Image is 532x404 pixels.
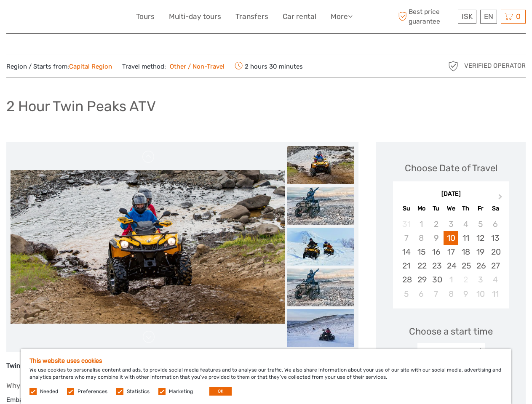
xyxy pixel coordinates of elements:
[444,245,458,259] div: Choose Wednesday, September 17th, 2025
[473,203,488,214] div: Fr
[122,60,225,72] span: Travel method:
[495,192,508,205] button: Next Month
[473,287,488,301] div: Choose Friday, October 10th, 2025
[458,203,473,214] div: Th
[429,231,444,245] div: Not available Tuesday, September 9th, 2025
[414,203,429,214] div: Mo
[444,217,458,231] div: Not available Wednesday, September 3rd, 2025
[396,217,506,301] div: month 2025-09
[480,10,497,24] div: EN
[458,287,473,301] div: Choose Thursday, October 9th, 2025
[287,228,354,266] img: 66e919b76bfa4a5c8720dfee09180315_slider_thumbnail.jpg
[429,245,444,259] div: Choose Tuesday, September 16th, 2025
[393,190,509,199] div: [DATE]
[11,170,285,324] img: 403d38e237a84585a66c8c8035fe5b2f_main_slider.jpeg
[414,231,429,245] div: Not available Monday, September 8th, 2025
[235,11,268,23] a: Transfers
[488,287,503,301] div: Choose Saturday, October 11th, 2025
[40,388,58,395] label: Needed
[473,273,488,287] div: Choose Friday, October 3rd, 2025
[446,59,460,73] img: verified_operator_grey_128.png
[6,62,112,71] span: Region / Starts from:
[414,245,429,259] div: Choose Monday, September 15th, 2025
[166,63,225,70] a: Other / Non-Travel
[6,381,358,390] h4: Why Choose the 2-Hrs Twin Peaks ATV Adventure:
[399,245,414,259] div: Choose Sunday, September 14th, 2025
[414,287,429,301] div: Choose Monday, October 6th, 2025
[399,231,414,245] div: Not available Sunday, September 7th, 2025
[399,273,414,287] div: Choose Sunday, September 28th, 2025
[29,357,503,364] h5: This website uses cookies
[287,268,354,306] img: 0b57ef4ef4f54df4a2a821b7d5a816ef_slider_thumbnail.jpg
[396,7,456,26] span: Best price guarantee
[69,63,112,70] a: Capital Region
[473,245,488,259] div: Choose Friday, September 19th, 2025
[444,273,458,287] div: Choose Wednesday, October 1st, 2025
[414,217,429,231] div: Not available Monday, September 1st, 2025
[464,61,526,70] span: Verified Operator
[429,217,444,231] div: Not available Tuesday, September 2nd, 2025
[235,60,303,72] span: 2 hours 30 minutes
[515,12,522,21] span: 0
[488,273,503,287] div: Choose Saturday, October 4th, 2025
[399,203,414,214] div: Su
[169,11,221,23] a: Multi-day tours
[399,259,414,273] div: Choose Sunday, September 21st, 2025
[488,231,503,245] div: Choose Saturday, September 13th, 2025
[287,146,354,184] img: 403d38e237a84585a66c8c8035fe5b2f_slider_thumbnail.jpeg
[331,11,353,23] a: More
[444,259,458,273] div: Choose Wednesday, September 24th, 2025
[458,273,473,287] div: Not available Thursday, October 2nd, 2025
[409,325,493,338] span: Choose a start time
[429,287,444,301] div: Choose Tuesday, October 7th, 2025
[444,203,458,214] div: We
[78,388,107,395] label: Preferences
[462,12,473,21] span: ISK
[429,273,444,287] div: Choose Tuesday, September 30th, 2025
[287,309,354,347] img: 676433e473264bfa8d344dfc2b7402a9_slider_thumbnail.jpg
[458,259,473,273] div: Choose Thursday, September 25th, 2025
[136,11,155,23] a: Tours
[473,231,488,245] div: Choose Friday, September 12th, 2025
[6,362,227,369] strong: Twin Peaks ATV Adventure - [GEOGRAPHIC_DATA] & [GEOGRAPHIC_DATA]
[399,217,414,231] div: Not available Sunday, August 31st, 2025
[440,348,462,359] div: 09:30
[287,187,354,225] img: 86776cf741ef4040bb3c9d7bcfa991c2_slider_thumbnail.jpeg
[458,245,473,259] div: Choose Thursday, September 18th, 2025
[473,217,488,231] div: Not available Friday, September 5th, 2025
[414,273,429,287] div: Choose Monday, September 29th, 2025
[488,259,503,273] div: Choose Saturday, September 27th, 2025
[399,287,414,301] div: Choose Sunday, October 5th, 2025
[405,162,497,175] div: Choose Date of Travel
[429,259,444,273] div: Choose Tuesday, September 23rd, 2025
[283,11,316,23] a: Car rental
[473,259,488,273] div: Choose Friday, September 26th, 2025
[488,203,503,214] div: Sa
[429,203,444,214] div: Tu
[21,349,511,404] div: We use cookies to personalise content and ads, to provide social media features and to analyse ou...
[169,388,193,395] label: Marketing
[444,287,458,301] div: Choose Wednesday, October 8th, 2025
[488,217,503,231] div: Not available Saturday, September 6th, 2025
[444,231,458,245] div: Choose Wednesday, September 10th, 2025
[488,245,503,259] div: Choose Saturday, September 20th, 2025
[209,387,232,396] button: OK
[458,231,473,245] div: Choose Thursday, September 11th, 2025
[458,217,473,231] div: Not available Thursday, September 4th, 2025
[414,259,429,273] div: Choose Monday, September 22nd, 2025
[127,388,150,395] label: Statistics
[6,98,156,115] h1: 2 Hour Twin Peaks ATV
